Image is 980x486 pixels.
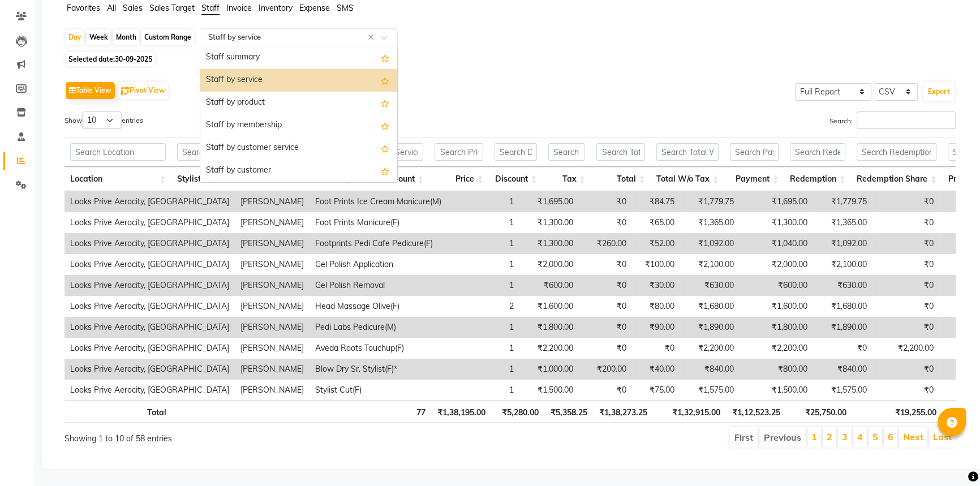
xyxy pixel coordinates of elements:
[680,254,740,275] td: ₹2,100.00
[656,143,719,161] input: Search Total W/o Tax
[632,338,680,359] td: ₹0
[66,52,155,66] span: Selected date:
[651,167,724,191] th: Total W/o Tax: activate to sort column ascending
[872,431,878,442] a: 5
[65,167,171,191] th: Location: activate to sort column ascending
[786,401,852,423] th: ₹25,750.00
[299,3,330,13] span: Expense
[65,254,235,275] td: Looks Prive Aerocity, [GEOGRAPHIC_DATA]
[740,233,813,254] td: ₹1,040.00
[310,233,447,254] td: Footprints Pedi Cafe Pedicure(F)
[310,212,447,233] td: Foot Prints Manicure(F)
[310,359,447,380] td: Blow Dry Sr. Stylist(F)*
[447,254,519,275] td: 1
[579,338,632,359] td: ₹0
[593,401,653,423] th: ₹1,38,273.25
[200,137,397,160] div: Staff by customer service
[235,254,310,275] td: [PERSON_NAME]
[123,3,143,13] span: Sales
[171,167,221,191] th: Stylist: activate to sort column ascending
[596,143,645,161] input: Search Total
[852,401,942,423] th: ₹19,255.00
[813,275,872,296] td: ₹630.00
[933,431,952,442] a: Last
[447,338,519,359] td: 1
[200,92,397,114] div: Staff by product
[431,401,491,423] th: ₹1,38,195.00
[740,380,813,401] td: ₹1,500.00
[579,359,632,380] td: ₹200.00
[813,296,872,317] td: ₹1,680.00
[784,167,851,191] th: Redemption: activate to sort column ascending
[65,212,235,233] td: Looks Prive Aerocity, [GEOGRAPHIC_DATA]
[813,359,872,380] td: ₹840.00
[82,111,122,129] select: Showentries
[113,29,139,45] div: Month
[67,3,100,13] span: Favorites
[381,51,389,64] span: Add this report to Favorites List
[115,55,152,63] span: 30-09-2025
[544,401,593,423] th: ₹5,358.25
[141,29,194,45] div: Custom Range
[200,114,397,137] div: Staff by membership
[235,191,310,212] td: [PERSON_NAME]
[429,167,489,191] th: Price: activate to sort column ascending
[65,338,235,359] td: Looks Prive Aerocity, [GEOGRAPHIC_DATA]
[235,380,310,401] td: [PERSON_NAME]
[337,3,354,13] span: SMS
[579,275,632,296] td: ₹0
[903,431,923,442] a: Next
[591,167,651,191] th: Total: activate to sort column ascending
[827,431,832,442] a: 2
[579,296,632,317] td: ₹0
[851,167,942,191] th: Redemption Share: activate to sort column ascending
[543,167,591,191] th: Tax: activate to sort column ascending
[632,296,680,317] td: ₹80.00
[70,143,166,161] input: Search Location
[381,141,389,155] span: Add this report to Favorites List
[235,338,310,359] td: [PERSON_NAME]
[813,233,872,254] td: ₹1,092.00
[632,191,680,212] td: ₹84.75
[579,191,632,212] td: ₹0
[579,212,632,233] td: ₹0
[519,296,579,317] td: ₹1,600.00
[491,401,545,423] th: ₹5,280.00
[632,275,680,296] td: ₹30.00
[358,401,431,423] th: 77
[65,191,235,212] td: Looks Prive Aerocity, [GEOGRAPHIC_DATA]
[579,380,632,401] td: ₹0
[310,317,447,338] td: Pedi Labs Pedicure(M)
[829,111,956,129] label: Search:
[87,29,111,45] div: Week
[65,296,235,317] td: Looks Prive Aerocity, [GEOGRAPHIC_DATA]
[235,296,310,317] td: [PERSON_NAME]
[519,380,579,401] td: ₹1,500.00
[872,296,939,317] td: ₹0
[381,74,389,87] span: Add this report to Favorites List
[680,296,740,317] td: ₹1,680.00
[447,380,519,401] td: 1
[235,275,310,296] td: [PERSON_NAME]
[632,233,680,254] td: ₹52.00
[149,3,195,13] span: Sales Target
[200,160,397,182] div: Staff by customer
[107,3,116,13] span: All
[813,380,872,401] td: ₹1,575.00
[680,191,740,212] td: ₹1,779.75
[811,431,817,442] a: 1
[201,3,220,13] span: Staff
[813,338,872,359] td: ₹0
[872,359,939,380] td: ₹0
[888,431,893,442] a: 6
[495,143,537,161] input: Search Discount
[381,119,389,132] span: Add this report to Favorites List
[740,212,813,233] td: ₹1,300.00
[381,96,389,110] span: Add this report to Favorites List
[310,191,447,212] td: Foot Prints Ice Cream Manicure(M)
[740,338,813,359] td: ₹2,200.00
[381,164,389,178] span: Add this report to Favorites List
[66,82,115,99] button: Table View
[872,275,939,296] td: ₹0
[740,191,813,212] td: ₹1,695.00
